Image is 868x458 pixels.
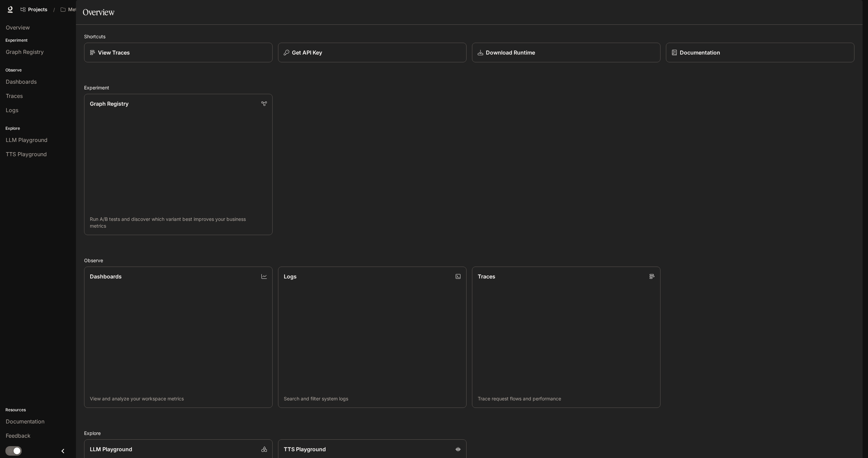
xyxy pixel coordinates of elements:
[292,48,322,57] p: Get API Key
[90,100,129,108] p: Graph Registry
[472,43,660,62] a: Download Runtime
[486,48,535,57] p: Download Runtime
[680,48,720,57] p: Documentation
[666,43,854,62] a: Documentation
[84,33,854,40] h2: Shortcuts
[278,267,467,408] a: LogsSearch and filter system logs
[84,430,854,437] h2: Explore
[98,48,130,57] p: View Traces
[90,395,267,402] p: View and analyze your workspace metrics
[84,267,273,408] a: DashboardsView and analyze your workspace metrics
[478,395,655,402] p: Trace request flows and performance
[83,5,114,19] h1: Overview
[284,445,326,453] p: TTS Playground
[84,94,273,235] a: Graph RegistryRun A/B tests and discover which variant best improves your business metrics
[472,267,660,408] a: TracesTrace request flows and performance
[84,84,854,91] h2: Experiment
[58,3,111,16] button: All workspaces
[90,216,267,229] p: Run A/B tests and discover which variant best improves your business metrics
[284,272,297,280] p: Logs
[278,43,467,62] button: Get API Key
[18,3,51,16] a: Go to projects
[68,7,100,13] p: MetalityVerse
[90,272,122,280] p: Dashboards
[28,7,47,13] span: Projects
[51,6,58,13] div: /
[84,257,854,264] h2: Observe
[284,395,461,402] p: Search and filter system logs
[84,43,273,62] a: View Traces
[90,445,132,453] p: LLM Playground
[478,272,495,280] p: Traces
